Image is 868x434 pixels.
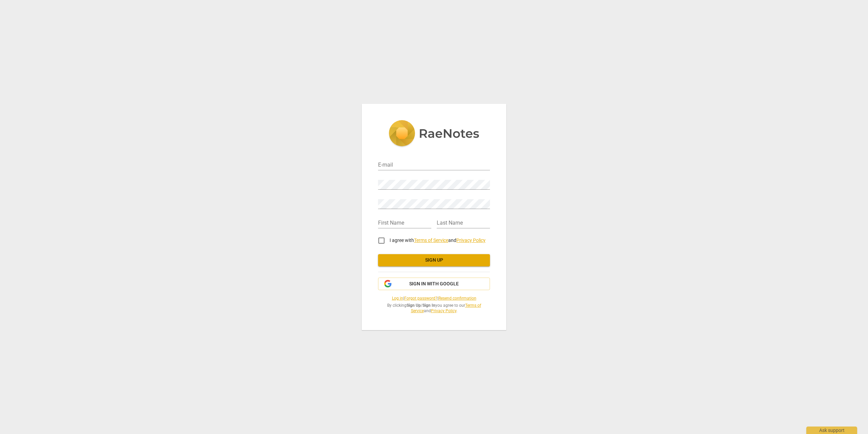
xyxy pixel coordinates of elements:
div: Ask support [806,427,857,434]
button: Sign in with Google [378,278,490,290]
button: Sign up [378,254,490,266]
span: | | [378,296,490,301]
a: Terms of Service [414,238,448,243]
a: Privacy Policy [456,238,486,243]
a: Log in [392,296,403,301]
b: Sign In [422,303,435,308]
a: Resend confirmation [438,296,476,301]
b: Sign Up [407,303,421,308]
a: Forgot password? [404,296,437,301]
a: Privacy Policy [431,308,456,313]
span: I agree with and [390,238,486,243]
span: Sign up [383,257,485,264]
img: 5ac2273c67554f335776073100b6d88f.svg [389,120,479,148]
a: Terms of Service [411,303,481,314]
span: By clicking / you agree to our and . [378,303,490,314]
span: Sign in with Google [409,281,459,287]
